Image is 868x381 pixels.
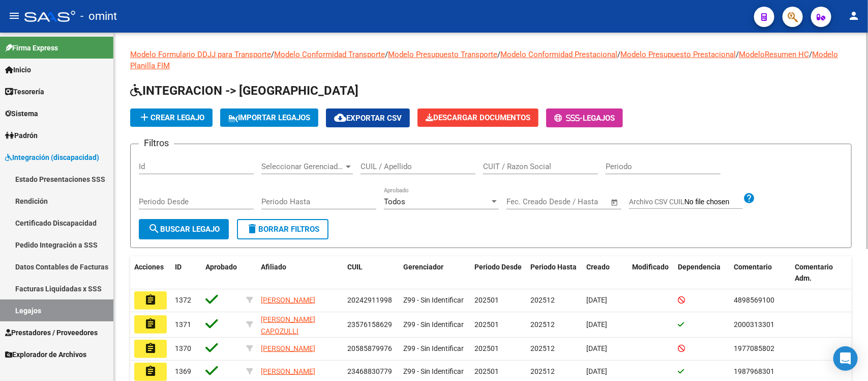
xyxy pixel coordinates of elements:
[261,315,315,347] span: [PERSON_NAME] CAPOZULLI [PERSON_NAME]
[138,111,151,123] mat-icon: add
[5,42,58,53] span: Firma Express
[684,198,743,207] input: Archivo CSV CUIL
[734,344,774,352] span: 1977085802
[5,108,38,119] span: Sistema
[833,346,858,371] div: Open Intercom Messenger
[743,192,755,204] mat-icon: help
[474,263,522,271] span: Periodo Desde
[674,256,730,290] datatable-header-cell: Dependencia
[347,263,363,271] span: CUIL
[144,318,157,330] mat-icon: assignment
[334,114,402,123] span: Exportar CSV
[326,108,410,127] button: Exportar CSV
[175,296,191,304] span: 1372
[261,367,315,375] span: [PERSON_NAME]
[730,256,791,290] datatable-header-cell: Comentario
[5,86,44,97] span: Tesorería
[734,320,774,329] span: 2000313301
[628,256,674,290] datatable-header-cell: Modificado
[470,256,526,290] datatable-header-cell: Periodo Desde
[261,344,315,352] span: [PERSON_NAME]
[5,152,99,163] span: Integración (discapacidad)
[148,223,160,235] mat-icon: search
[734,263,772,271] span: Comentario
[139,136,174,150] h3: Filtros
[261,162,344,171] span: Seleccionar Gerenciador
[384,197,405,206] span: Todos
[530,344,555,352] span: 202512
[175,344,191,352] span: 1370
[130,84,358,98] span: INTEGRACION -> [GEOGRAPHIC_DATA]
[347,344,392,352] span: 20585879976
[586,320,607,329] span: [DATE]
[403,367,464,375] span: Z99 - Sin Identificar
[144,342,157,355] mat-icon: assignment
[795,263,833,283] span: Comentario Adm.
[5,349,86,360] span: Explorador de Archivos
[175,320,191,329] span: 1371
[228,113,310,122] span: IMPORTAR LEGAJOS
[620,50,736,59] a: Modelo Presupuesto Prestacional
[632,263,669,271] span: Modificado
[530,296,555,304] span: 202512
[175,263,182,271] span: ID
[220,108,318,127] button: IMPORTAR LEGAJOS
[629,198,684,206] span: Archivo CSV CUIL
[261,263,286,271] span: Afiliado
[586,296,607,304] span: [DATE]
[130,108,213,127] button: Crear Legajo
[586,263,610,271] span: Creado
[557,197,606,206] input: Fecha fin
[139,219,229,239] button: Buscar Legajo
[274,50,385,59] a: Modelo Conformidad Transporte
[474,320,499,329] span: 202501
[347,367,392,375] span: 23468830779
[144,294,157,306] mat-icon: assignment
[554,114,583,123] span: -
[403,320,464,329] span: Z99 - Sin Identificar
[144,365,157,377] mat-icon: assignment
[201,256,242,290] datatable-header-cell: Aprobado
[734,367,774,375] span: 1987968301
[347,320,392,329] span: 23576158629
[582,256,628,290] datatable-header-cell: Creado
[5,64,31,75] span: Inicio
[583,114,615,123] span: Legajos
[130,50,271,59] a: Modelo Formulario DDJJ para Transporte
[791,256,852,290] datatable-header-cell: Comentario Adm.
[205,263,237,271] span: Aprobado
[246,223,258,235] mat-icon: delete
[246,225,319,234] span: Borrar Filtros
[257,256,343,290] datatable-header-cell: Afiliado
[138,113,204,122] span: Crear Legajo
[474,296,499,304] span: 202501
[530,367,555,375] span: 202512
[530,263,577,271] span: Periodo Hasta
[417,108,538,127] button: Descargar Documentos
[80,5,117,28] span: - omint
[5,130,38,141] span: Padrón
[848,10,860,22] mat-icon: person
[678,263,721,271] span: Dependencia
[5,327,98,338] span: Prestadores / Proveedores
[526,256,582,290] datatable-header-cell: Periodo Hasta
[334,112,346,124] mat-icon: cloud_download
[8,10,20,22] mat-icon: menu
[474,367,499,375] span: 202501
[261,296,315,304] span: [PERSON_NAME]
[388,50,497,59] a: Modelo Presupuesto Transporte
[426,113,530,122] span: Descargar Documentos
[500,50,617,59] a: Modelo Conformidad Prestacional
[134,263,164,271] span: Acciones
[171,256,201,290] datatable-header-cell: ID
[130,256,171,290] datatable-header-cell: Acciones
[237,219,328,239] button: Borrar Filtros
[586,367,607,375] span: [DATE]
[148,225,220,234] span: Buscar Legajo
[609,197,621,208] button: Open calendar
[530,320,555,329] span: 202512
[403,263,443,271] span: Gerenciador
[403,296,464,304] span: Z99 - Sin Identificar
[739,50,809,59] a: ModeloResumen HC
[403,344,464,352] span: Z99 - Sin Identificar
